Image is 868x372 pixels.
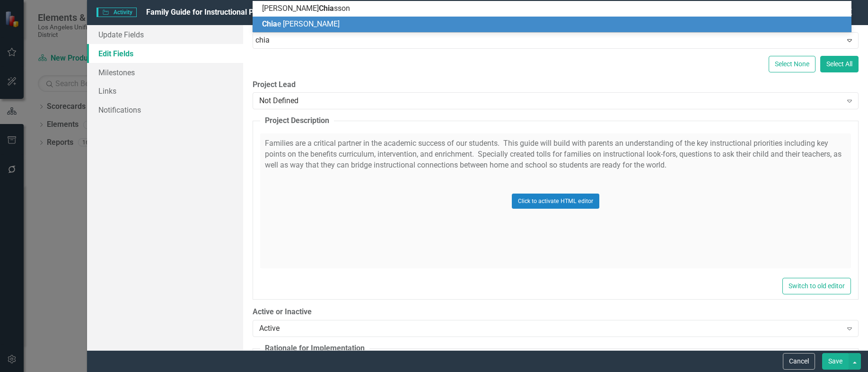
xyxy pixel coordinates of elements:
[87,44,243,63] a: Edit Fields
[820,56,859,72] button: Select All
[512,194,599,209] button: Click to activate HTML editor
[262,19,340,28] span: e [PERSON_NAME]
[262,4,350,13] span: [PERSON_NAME] sson
[783,353,815,370] button: Cancel
[319,4,334,13] span: Chia
[87,81,243,100] a: Links
[253,80,859,90] label: Project Lead
[87,63,243,82] a: Milestones
[253,307,859,318] label: Active or Inactive
[259,96,842,106] div: Not Defined
[822,353,849,370] button: Save
[259,323,842,334] div: Active
[769,56,815,72] button: Select None
[262,19,277,28] span: Chia
[87,25,243,44] a: Update Fields
[146,8,289,17] span: Family Guide for Instructional Partnership
[260,115,334,126] legend: Project Description
[260,343,369,354] legend: Rationale for Implementation
[87,100,243,119] a: Notifications
[96,8,137,17] span: Activity
[782,278,851,294] button: Switch to old editor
